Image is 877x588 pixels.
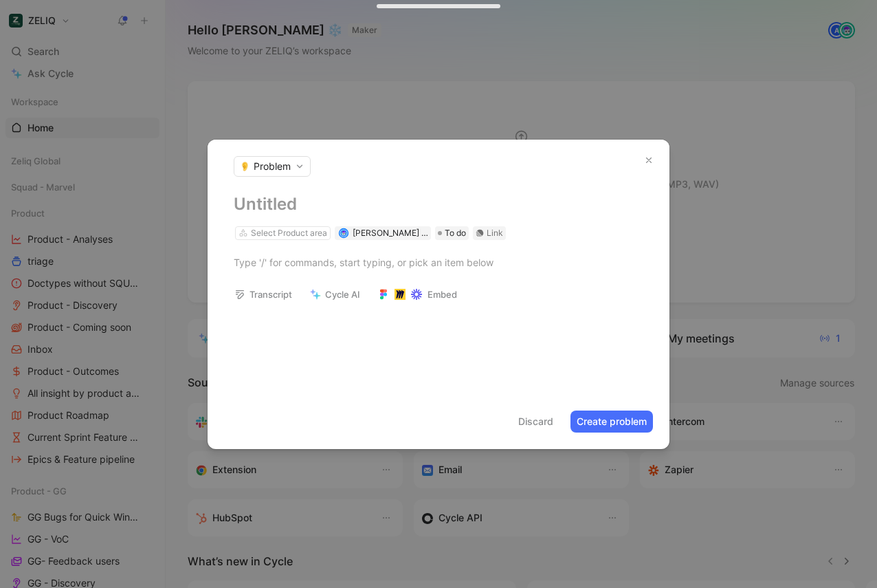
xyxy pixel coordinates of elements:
button: Transcript [228,285,298,304]
button: Cycle AI [304,285,366,304]
div: Link [487,226,503,240]
div: Select Product area [251,226,327,240]
span: Problem [254,160,291,173]
img: avatar [340,229,347,237]
span: [PERSON_NAME] [PERSON_NAME] [353,228,488,238]
img: 👂 [240,162,249,171]
span: To do [445,226,466,240]
button: Embed [372,285,463,304]
button: Create problem [570,411,653,433]
button: Discard [512,411,559,433]
div: To do [435,226,469,240]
